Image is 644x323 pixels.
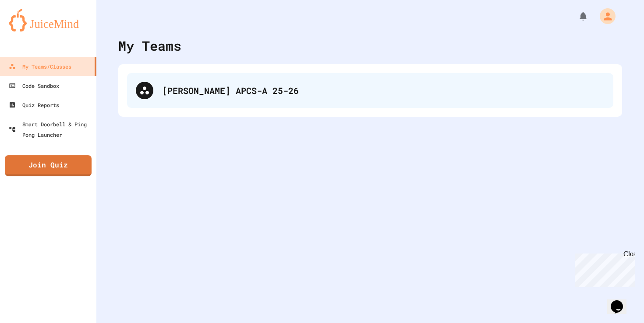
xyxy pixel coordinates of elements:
[127,73,613,108] div: [PERSON_NAME] APCS-A 25-26
[9,9,88,31] img: logo-orange.svg
[118,36,181,56] div: My Teams
[9,119,93,140] div: Smart Doorbell & Ping Pong Launcher
[9,100,59,110] div: Quiz Reports
[571,250,635,287] iframe: chat widget
[9,80,59,91] div: Code Sandbox
[591,6,618,26] div: My Account
[9,61,71,72] div: My Teams/Classes
[562,9,591,24] div: My Notifications
[162,84,605,97] div: [PERSON_NAME] APCS-A 25-26
[4,3,60,56] div: Chat with us now!Close
[5,155,92,176] a: Join Quiz
[607,288,635,314] iframe: chat widget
